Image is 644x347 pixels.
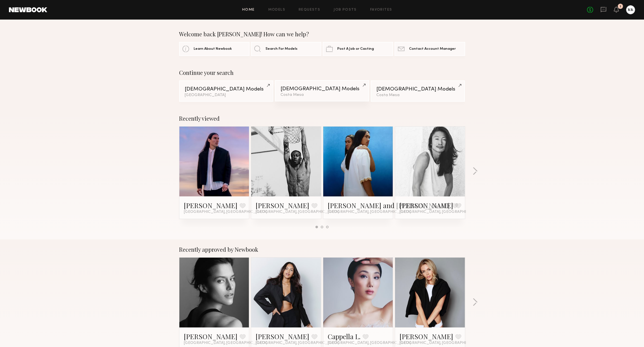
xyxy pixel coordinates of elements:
[328,332,360,341] a: Cappella L.
[184,341,267,345] span: [GEOGRAPHIC_DATA], [GEOGRAPHIC_DATA]
[328,210,411,214] span: [GEOGRAPHIC_DATA], [GEOGRAPHIC_DATA]
[400,332,453,341] a: [PERSON_NAME]
[409,47,456,51] span: Contact Account Manager
[620,5,621,8] div: 1
[242,8,255,12] a: Home
[184,210,267,214] span: [GEOGRAPHIC_DATA], [GEOGRAPHIC_DATA]
[337,47,374,51] span: Post A Job or Casting
[281,93,363,97] div: Costa Mesa
[179,31,465,37] div: Welcome back [PERSON_NAME]! How can we help?
[265,47,298,51] span: Search For Models
[184,201,237,210] a: [PERSON_NAME]
[370,8,392,12] a: Favorites
[185,93,268,97] div: [GEOGRAPHIC_DATA]
[179,115,465,122] div: Recently viewed
[179,246,465,253] div: Recently approved by Newbook
[400,341,483,345] span: [GEOGRAPHIC_DATA], [GEOGRAPHIC_DATA]
[400,201,453,210] a: [PERSON_NAME]
[256,201,309,210] a: [PERSON_NAME]
[185,87,268,92] div: [DEMOGRAPHIC_DATA] Models
[256,332,309,341] a: [PERSON_NAME]
[323,42,393,56] a: Post A Job or Casting
[376,87,459,92] div: [DEMOGRAPHIC_DATA] Models
[256,341,339,345] span: [GEOGRAPHIC_DATA], [GEOGRAPHIC_DATA]
[251,42,321,56] a: Search For Models
[281,86,363,92] div: [DEMOGRAPHIC_DATA] Models
[371,80,465,102] a: [DEMOGRAPHIC_DATA] ModelsCosta Mesa
[328,201,450,210] a: [PERSON_NAME] and [PERSON_NAME]
[256,210,339,214] span: [GEOGRAPHIC_DATA], [GEOGRAPHIC_DATA]
[400,210,483,214] span: [GEOGRAPHIC_DATA], [GEOGRAPHIC_DATA]
[179,80,273,102] a: [DEMOGRAPHIC_DATA] Models[GEOGRAPHIC_DATA]
[395,42,465,56] a: Contact Account Manager
[376,93,459,97] div: Costa Mesa
[299,8,320,12] a: Requests
[334,8,357,12] a: Job Posts
[194,47,232,51] span: Learn About Newbook
[268,8,285,12] a: Models
[179,42,249,56] a: Learn About Newbook
[184,332,237,341] a: [PERSON_NAME]
[179,69,465,76] div: Continue your search
[328,341,411,345] span: [GEOGRAPHIC_DATA], [GEOGRAPHIC_DATA]
[275,80,369,101] a: [DEMOGRAPHIC_DATA] ModelsCosta Mesa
